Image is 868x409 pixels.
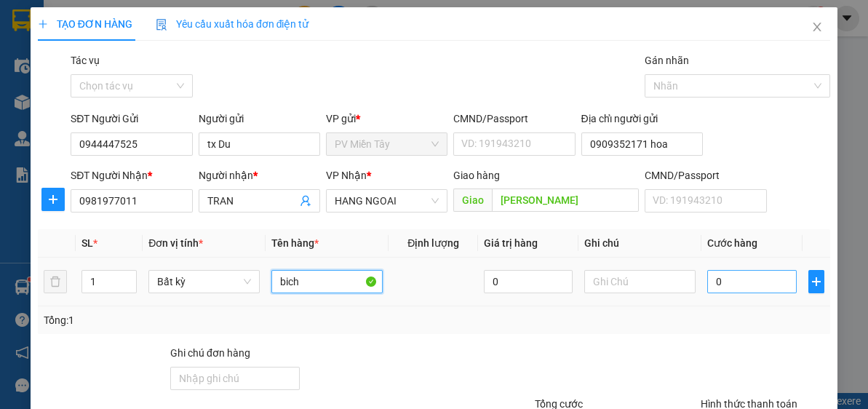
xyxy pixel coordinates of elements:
[809,276,824,287] span: plus
[156,18,309,30] span: Yêu cầu xuất hóa đơn điện tử
[581,132,703,156] input: Địa chỉ của người gửi
[335,190,439,212] span: HANG NGOAI
[707,237,757,249] span: Cước hàng
[453,170,500,181] span: Giao hàng
[578,229,701,258] th: Ghi chú
[645,167,766,183] div: CMND/Passport
[42,194,64,205] span: plus
[271,237,319,249] span: Tên hàng
[300,195,311,207] span: user-add
[71,55,100,66] label: Tác vụ
[581,111,703,127] div: Địa chỉ người gửi
[157,271,251,293] span: Bất kỳ
[44,270,67,293] button: delete
[811,21,823,33] span: close
[199,167,320,183] div: Người nhận
[38,18,132,30] span: TẠO ĐƠN HÀNG
[170,347,250,359] label: Ghi chú đơn hàng
[41,188,65,211] button: plus
[326,170,367,181] span: VP Nhận
[71,111,192,127] div: SĐT Người Gửi
[484,237,538,249] span: Giá trị hàng
[492,188,639,212] input: Dọc đường
[326,111,447,127] div: VP gửi
[148,237,203,249] span: Đơn vị tính
[584,270,696,293] input: Ghi Chú
[38,19,48,29] span: plus
[271,270,383,293] input: VD: Bàn, Ghế
[484,270,573,293] input: 0
[170,367,300,390] input: Ghi chú đơn hàng
[44,312,337,328] div: Tổng: 1
[453,188,492,212] span: Giao
[199,111,320,127] div: Người gửi
[797,7,837,48] button: Close
[645,55,689,66] label: Gán nhãn
[71,167,192,183] div: SĐT Người Nhận
[453,111,575,127] div: CMND/Passport
[81,237,93,249] span: SL
[808,270,825,293] button: plus
[407,237,459,249] span: Định lượng
[335,133,439,155] span: PV Miền Tây
[156,19,167,31] img: icon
